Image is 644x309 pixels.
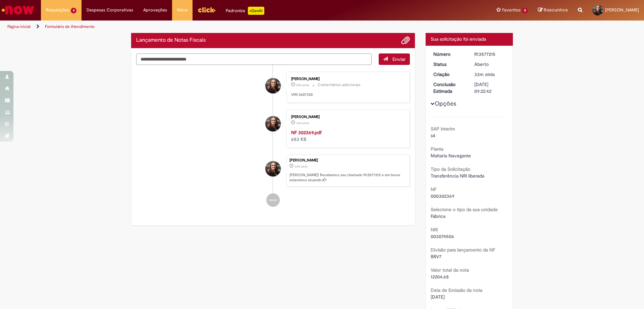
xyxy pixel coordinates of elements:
h2: Lançamento de Notas Fiscais Histórico de tíquete [136,37,206,43]
span: 33m atrás [474,71,495,77]
textarea: Digite sua mensagem aqui... [136,53,372,65]
dt: Status [428,61,470,68]
span: 000302369 [431,193,454,199]
p: [PERSON_NAME]! Recebemos seu chamado R13577215 e em breve estaremos atuando. [289,172,406,183]
span: 003074506 [431,233,454,239]
time: 29/09/2025 14:22:38 [474,71,495,77]
div: Adriane Slawski Biedzicki [265,116,281,131]
span: 4 [71,8,76,13]
span: Rascunhos [544,7,568,13]
span: Transferência NRI liberada [431,173,484,179]
b: Valor total da nota [431,267,469,273]
span: Requisições [46,7,69,13]
div: R13577215 [474,51,505,57]
div: Adriane Slawski Biedzicki [265,78,281,93]
span: BRV7 [431,254,441,260]
button: Adicionar anexos [401,36,410,45]
a: NF 302369.pdf [291,129,322,136]
a: Página inicial [7,24,31,29]
time: 29/09/2025 14:30:14 [296,83,309,87]
dt: Criação [428,71,470,78]
span: [DATE] [431,294,445,300]
b: Divisão para lançamento da NF [431,247,495,253]
span: 33m atrás [296,121,309,125]
button: Enviar [379,53,410,65]
img: ServiceNow [1,3,35,17]
dt: Conclusão Estimada [428,81,470,94]
div: Aberto [474,61,505,68]
span: 11 [522,8,528,13]
li: Adriane Slawski Biedzicki [136,155,410,187]
b: Planta [431,146,443,152]
span: Enviar [392,56,406,62]
a: Rascunhos [538,7,568,13]
time: 29/09/2025 14:22:36 [296,121,309,125]
p: +GenAi [248,7,264,15]
img: click_logo_yellow_360x200.png [198,5,216,15]
span: 12204,68 [431,274,449,280]
div: [PERSON_NAME] [291,115,403,119]
span: [PERSON_NAME] [605,7,639,13]
span: Aprovações [143,7,167,13]
small: Comentários adicionais [318,82,361,88]
span: s4 [431,132,435,139]
a: Formulário de Atendimento [45,24,95,29]
span: Favoritos [502,7,521,13]
b: NF [431,186,436,192]
span: Despesas Corporativas [87,7,133,13]
span: Fábrica [431,213,445,219]
b: Tipo da Solicitação [431,166,470,172]
p: VIM 3607330 [291,92,403,98]
div: Adriane Slawski Biedzicki [265,161,281,177]
div: 653 KB [291,129,403,143]
span: Maltaria Navegante [431,153,471,159]
b: Selecione o tipo da sua unidade [431,206,498,213]
ul: Trilhas de página [5,21,424,33]
b: SAP Interim [431,126,455,132]
div: 29/09/2025 14:22:38 [474,71,505,78]
div: [PERSON_NAME] [291,77,403,81]
div: [PERSON_NAME] [289,158,406,162]
span: 33m atrás [294,164,308,168]
div: Padroniza [226,7,264,15]
b: Data de Emissão da nota [431,287,482,293]
span: Sua solicitação foi enviada [431,36,486,42]
span: More [177,7,187,13]
dt: Número [428,51,470,57]
div: [DATE] 09:22:42 [474,81,505,94]
span: 25m atrás [296,83,309,87]
ul: Histórico de tíquete [136,65,410,214]
b: NRI [431,227,438,233]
